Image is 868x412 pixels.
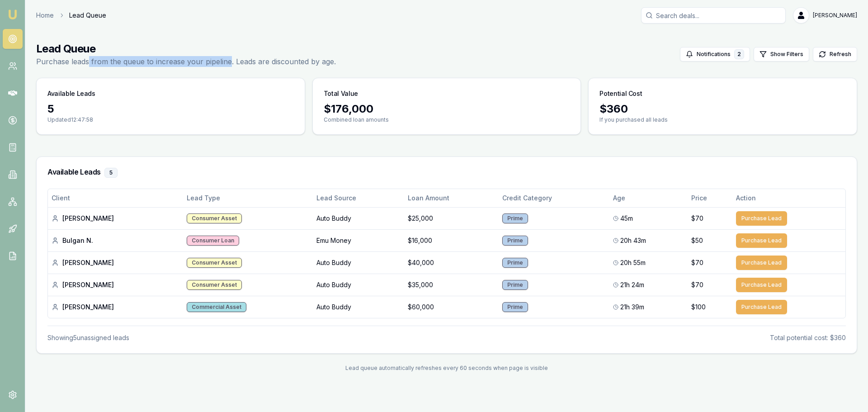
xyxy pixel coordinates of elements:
[313,189,404,207] th: Lead Source
[599,116,846,123] p: If you purchased all leads
[736,278,787,292] button: Purchase Lead
[502,258,528,268] div: Prime
[599,89,642,98] h3: Potential Cost
[404,251,499,274] td: $40,000
[691,214,703,223] span: $70
[734,49,744,59] div: 2
[47,102,294,116] div: 5
[52,214,179,223] div: [PERSON_NAME]
[620,258,646,267] span: 20h 55m
[620,280,644,289] span: 21h 24m
[770,333,846,342] div: Total potential cost: $360
[609,189,688,207] th: Age
[47,116,294,123] p: Updated 12:47:58
[404,229,499,251] td: $16,000
[47,168,846,178] h3: Available Leads
[502,236,528,246] div: Prime
[324,89,358,98] h3: Total Value
[313,274,404,296] td: Auto Buddy
[599,102,846,116] div: $ 360
[620,236,646,245] span: 20h 43m
[641,7,786,24] input: Search deals
[187,258,242,268] div: Consumer Asset
[499,189,609,207] th: Credit Category
[48,189,183,207] th: Client
[313,251,404,274] td: Auto Buddy
[36,11,106,20] nav: breadcrumb
[187,236,239,246] div: Consumer Loan
[813,47,857,62] button: Refresh
[691,258,703,267] span: $70
[7,9,18,20] img: emu-icon-u.png
[324,102,570,116] div: $ 176,000
[404,189,499,207] th: Loan Amount
[313,207,404,229] td: Auto Buddy
[502,280,528,290] div: Prime
[36,56,336,67] p: Purchase leads from the queue to increase your pipeline. Leads are discounted by age.
[36,42,336,56] h1: Lead Queue
[324,116,570,123] p: Combined loan amounts
[736,300,787,314] button: Purchase Lead
[502,213,528,223] div: Prime
[187,280,242,290] div: Consumer Asset
[36,365,857,372] div: Lead queue automatically refreshes every 60 seconds when page is visible
[104,168,118,178] div: 5
[404,296,499,318] td: $60,000
[404,274,499,296] td: $35,000
[736,256,787,270] button: Purchase Lead
[813,12,857,19] span: [PERSON_NAME]
[736,233,787,248] button: Purchase Lead
[404,207,499,229] td: $25,000
[47,89,95,98] h3: Available Leads
[187,213,242,223] div: Consumer Asset
[52,258,179,267] div: [PERSON_NAME]
[688,189,732,207] th: Price
[691,280,703,289] span: $70
[69,11,106,20] span: Lead Queue
[47,333,129,342] div: Showing 5 unassigned lead s
[36,11,54,20] a: Home
[680,47,750,62] button: Notifications2
[52,303,179,312] div: [PERSON_NAME]
[502,302,528,312] div: Prime
[691,303,706,312] span: $100
[736,211,787,226] button: Purchase Lead
[313,229,404,251] td: Emu Money
[183,189,313,207] th: Lead Type
[187,302,246,312] div: Commercial Asset
[620,303,644,312] span: 21h 39m
[313,296,404,318] td: Auto Buddy
[52,236,179,245] div: Bulgan N.
[620,214,633,223] span: 45m
[732,189,845,207] th: Action
[754,47,809,62] button: Show Filters
[52,280,179,289] div: [PERSON_NAME]
[691,236,703,245] span: $50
